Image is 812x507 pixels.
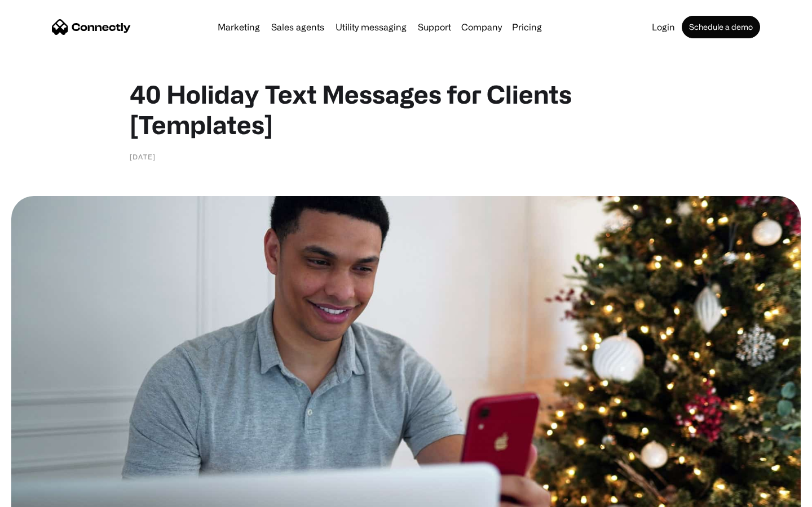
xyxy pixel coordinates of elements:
a: Schedule a demo [682,16,760,38]
h1: 40 Holiday Text Messages for Clients [Templates] [130,79,682,140]
a: Login [647,23,679,32]
div: Company [461,19,502,35]
a: Marketing [213,23,264,32]
a: Utility messaging [331,23,411,32]
ul: Language list [23,487,68,503]
a: Pricing [507,23,546,32]
a: Support [413,23,456,32]
a: Sales agents [267,23,329,32]
aside: Language selected: English [11,487,68,503]
div: [DATE] [130,151,156,162]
